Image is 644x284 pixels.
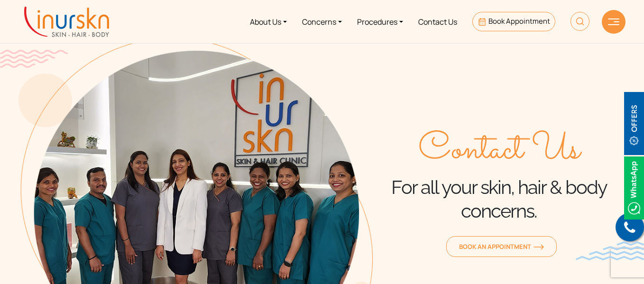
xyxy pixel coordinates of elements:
a: Contact Us [411,4,465,39]
a: Book an Appointmentorange-arrow [446,236,557,257]
span: Book Appointment [488,16,550,26]
a: Book Appointment [472,12,555,31]
span: Book an Appointment [459,242,544,251]
img: hamLine.svg [608,18,619,25]
img: orange-arrow [534,244,544,250]
img: Whatsappicon [624,156,644,220]
img: bluewave [576,241,644,260]
img: inurskn-logo [24,7,109,37]
span: Contact Us [418,129,580,172]
a: Procedures [350,4,411,39]
img: HeaderSearch [570,12,589,31]
a: Whatsappicon [624,182,644,192]
a: Concerns [294,4,350,39]
div: For all your skin, hair & body concerns. [373,129,626,223]
a: About Us [242,4,294,39]
img: offerBt [624,92,644,155]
